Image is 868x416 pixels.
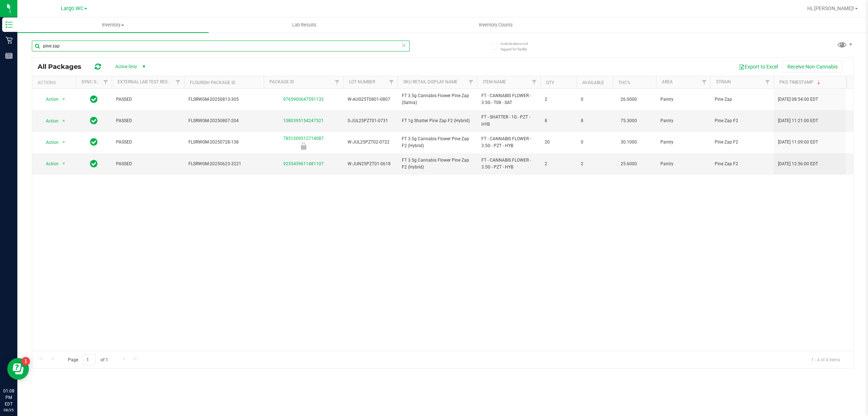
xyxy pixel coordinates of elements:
span: select [59,116,68,126]
span: FT - CANNABIS FLOWER - 3.5G - T08 - SAT [481,92,536,106]
span: Pine Zap [715,96,769,103]
a: Filter [386,76,397,88]
button: Export to Excel [734,61,783,73]
a: Package ID [269,79,294,84]
div: Launch Hold [263,142,344,150]
span: FT - CANNABIS FLOWER - 3.5G - PZT - HYB [481,136,536,149]
a: Qty [546,80,554,85]
span: [DATE] 12:56:00 EDT [778,161,818,167]
span: Pine Zap F2 [715,139,769,146]
span: Inventory [17,22,209,28]
iframe: Resource center unread badge [21,357,30,366]
a: Available [582,80,604,85]
span: Action [39,159,59,169]
inline-svg: Reports [5,52,13,59]
span: Action [39,94,59,104]
span: [DATE] 08:54:00 EDT [778,96,818,103]
span: 25.6000 [617,159,641,169]
a: Inventory Counts [400,17,591,33]
a: Filter [100,76,112,88]
span: FT 3.5g Cannabis Flower Pine Zap F2 (Hybrid) [402,157,473,171]
span: 26.0000 [617,94,641,105]
span: PASSED [116,139,180,146]
a: THC% [618,80,630,85]
span: Include items not tagged for facility [501,41,537,52]
span: W-AUG25T0801-0807 [348,96,393,103]
span: select [59,137,68,147]
a: Lab Results [209,17,400,33]
span: FLSRWGM-20250623-3221 [188,161,259,167]
span: [DATE] 11:21:00 EDT [778,117,818,124]
span: All Packages [38,63,89,71]
span: Clear [401,41,406,50]
a: Flourish Package ID [190,80,235,85]
span: 2 [545,96,572,103]
span: In Sync [90,159,98,169]
span: 75.3000 [617,116,641,126]
span: 2 [545,161,572,167]
input: 1 [83,354,96,365]
a: Filter [762,76,774,88]
span: 20 [545,139,572,146]
span: 1 - 4 of 4 items [805,354,846,365]
p: 01:08 PM EDT [3,388,14,407]
a: Filter [331,76,343,88]
span: S-JUL25PZT01-0731 [348,117,393,124]
a: Filter [698,76,710,88]
span: In Sync [90,116,98,126]
div: Actions [38,80,73,85]
span: 0 [581,139,608,146]
span: In Sync [90,137,98,147]
span: 8 [545,117,572,124]
span: FLSRWGM-20250728-138 [188,139,259,146]
a: 9765900647591132 [283,97,324,102]
a: Item Name [483,79,506,84]
iframe: Resource center [7,358,29,380]
input: Search Package ID, Item Name, SKU, Lot or Part Number... [32,41,410,51]
a: Filter [172,76,184,88]
span: Pine Zap F2 [715,161,769,167]
a: 9235439611481107 [283,161,324,166]
span: Pine Zap F2 [715,117,769,124]
span: Hi, [PERSON_NAME]! [807,5,854,11]
a: External Lab Test Result [118,79,174,84]
span: 2 [581,161,608,167]
a: Sync Status [81,79,109,84]
span: FLSRWGM-20250813-305 [188,96,259,103]
p: 08/25 [3,407,14,413]
a: Pkg Timestamp [779,80,822,85]
span: PASSED [116,96,180,103]
button: Receive Non-Cannabis [783,61,842,73]
span: select [59,159,68,169]
span: In Sync [90,94,98,104]
span: Action [39,137,59,147]
a: Inventory [17,17,209,33]
span: FT 1g Shatter Pine Zap F2 (Hybrid) [402,117,473,124]
span: Lab Results [282,22,326,28]
span: [DATE] 11:09:00 EDT [778,139,818,146]
span: Action [39,116,59,126]
span: select [59,94,68,104]
span: 8 [581,117,608,124]
span: W-JUN25PZT01-0618 [348,161,393,167]
span: Pantry [660,117,706,124]
span: W-JUL25PZT02-0722 [348,139,393,146]
span: 0 [581,96,608,103]
a: Strain [716,79,731,84]
a: Lot Number [349,79,375,84]
a: Filter [528,76,540,88]
span: Inventory Counts [469,22,523,28]
span: FT 3.5g Cannabis Flower Pine Zap (Sativa) [402,92,473,106]
a: Filter [465,76,477,88]
a: Area [662,79,673,84]
span: 30.1000 [617,137,641,147]
inline-svg: Retail [5,37,13,44]
span: Page of 1 [62,354,114,365]
span: FT 3.5g Cannabis Flower Pine Zap F2 (Hybrid) [402,136,473,149]
span: FT - CANNABIS FLOWER - 3.5G - PZT - HYB [481,157,536,171]
span: Pantry [660,161,706,167]
span: PASSED [116,117,180,124]
span: Largo WC [61,5,84,12]
span: FT - SHATTER - 1G - PZT - HYB [481,114,536,128]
